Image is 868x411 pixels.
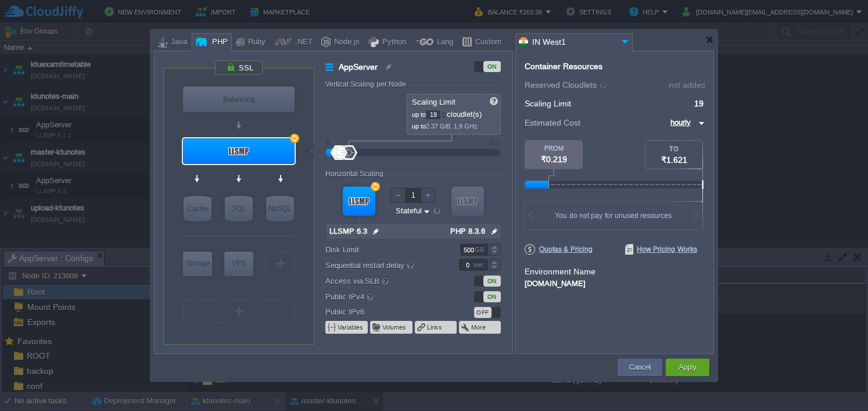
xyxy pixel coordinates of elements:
[224,252,253,276] div: Elastic VPS
[382,323,407,332] button: Volumes
[433,34,453,51] div: Lang
[471,323,487,332] button: More
[679,362,696,373] button: Apply
[412,98,455,106] span: Scaling Limit
[645,145,702,152] div: TO
[183,252,212,275] div: Storage
[209,34,228,51] div: PHP
[325,244,443,256] label: Disk Limit
[474,259,486,270] div: sec
[819,364,856,399] iframe: chat widget
[266,196,294,221] div: NoSQL Databases
[625,244,697,255] span: How Pricing Works
[483,61,501,72] div: ON
[541,155,567,164] span: ₹0.219
[325,259,443,271] label: Sequential restart delay
[475,244,486,255] div: GB
[325,274,443,287] label: Access via SLB
[225,196,253,221] div: SQL
[525,62,602,71] div: Container Resources
[183,299,295,323] div: Create New Layer
[224,252,253,275] div: VPS
[669,81,706,89] div: not added
[183,252,212,276] div: Storage Containers
[266,252,295,275] div: Create New Layer
[266,196,294,221] div: NoSQL
[525,267,596,276] label: Environment Name
[412,123,426,130] span: up to
[525,277,705,288] div: [DOMAIN_NAME]
[379,34,406,51] div: Python
[325,306,443,318] label: Public IPv6
[525,145,583,152] div: FROM
[525,80,608,90] span: Reserved Cloudlets
[483,276,501,287] div: ON
[489,139,500,146] div: 512
[694,99,704,108] span: 19
[426,123,478,130] span: 2.37 GiB, 1.9 GHz
[525,244,593,255] span: Quotas & Pricing
[483,291,501,302] div: ON
[326,139,329,146] div: 0
[183,87,295,112] div: Balancing
[412,107,497,119] p: cloudlet(s)
[331,34,360,51] div: Node.js
[245,34,266,51] div: Ruby
[474,307,492,318] div: OFF
[225,196,253,221] div: SQL Databases
[292,34,313,51] div: .NET
[184,196,211,221] div: Cache
[167,34,187,51] div: Java
[629,362,651,373] button: Cancel
[183,87,295,112] div: Load Balancer
[412,111,426,118] span: up to
[525,116,580,129] span: Estimated Cost
[325,290,443,303] label: Public IPv4
[325,170,386,178] div: Horizontal Scaling
[325,80,409,88] div: Vertical Scaling per Node
[183,138,295,164] div: AppServer
[338,323,364,332] button: Variables
[661,155,687,165] span: ₹1.621
[472,34,501,51] div: Custom
[525,99,571,108] span: Scaling Limit
[427,323,443,332] button: Links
